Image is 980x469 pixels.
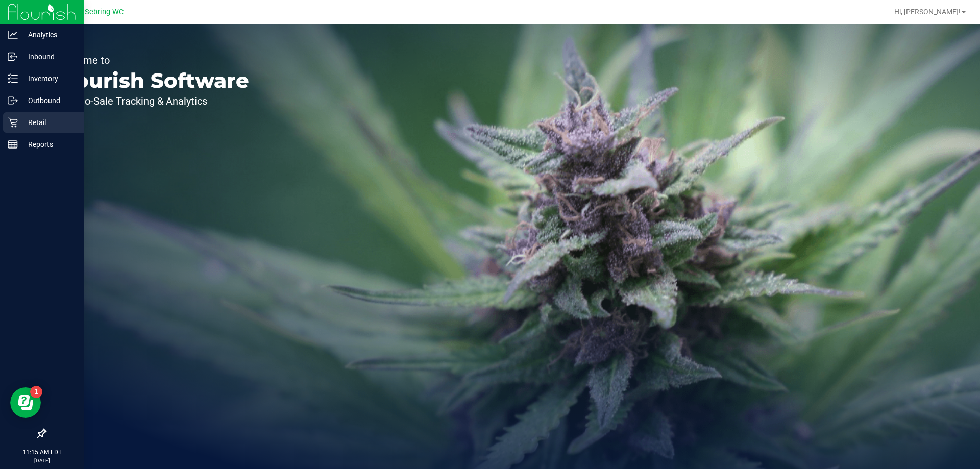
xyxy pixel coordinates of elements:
[8,30,18,40] inline-svg: Analytics
[30,386,42,398] iframe: Resource center unread badge
[8,73,18,84] inline-svg: Inventory
[8,95,18,106] inline-svg: Outbound
[18,116,79,129] p: Retail
[55,70,249,91] p: Flourish Software
[5,448,79,457] p: 11:15 AM EDT
[8,117,18,128] inline-svg: Retail
[18,94,79,107] p: Outbound
[5,457,79,464] p: [DATE]
[894,8,961,16] span: Hi, [PERSON_NAME]!
[18,72,79,85] p: Inventory
[8,52,18,62] inline-svg: Inbound
[18,29,79,41] p: Analytics
[85,8,124,16] span: Sebring WC
[18,51,79,63] p: Inbound
[10,387,41,418] iframe: Resource center
[18,138,79,151] p: Reports
[55,55,249,65] p: Welcome to
[8,139,18,150] inline-svg: Reports
[55,96,249,106] p: Seed-to-Sale Tracking & Analytics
